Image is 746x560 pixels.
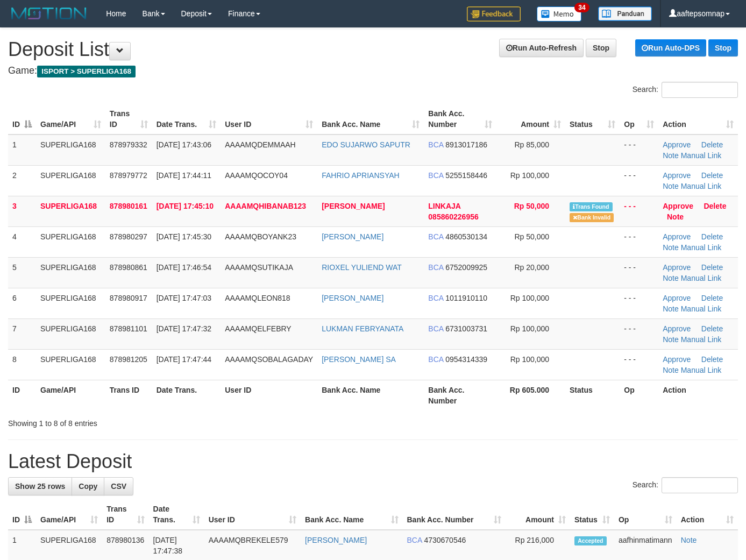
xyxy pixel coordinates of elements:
span: [DATE] 17:44:11 [157,171,211,180]
span: Copy [79,482,97,491]
h1: Deposit List [8,39,738,60]
td: SUPERLIGA168 [36,288,105,318]
label: Search: [633,82,738,98]
span: 878980161 [110,202,147,210]
th: ID: activate to sort column descending [8,499,36,530]
a: Note [663,366,679,374]
a: Manual Link [681,304,722,313]
span: Copy 0954314339 to clipboard [445,355,487,364]
th: Action: activate to sort column ascending [658,104,738,134]
img: panduan.png [598,6,652,21]
span: AAAAMQLEON818 [225,294,290,302]
a: Approve [663,171,691,180]
span: AAAAMQDEMMAAH [225,140,295,149]
td: SUPERLIGA168 [36,134,105,166]
td: SUPERLIGA168 [36,318,105,349]
th: Date Trans.: activate to sort column ascending [152,104,221,134]
th: Date Trans.: activate to sort column ascending [149,499,204,530]
span: Copy 4860530134 to clipboard [445,232,487,241]
td: SUPERLIGA168 [36,196,105,226]
a: Show 25 rows [8,477,72,495]
span: 878981205 [110,355,147,364]
span: Bank is not match [570,213,614,222]
a: Delete [701,324,723,333]
div: Showing 1 to 8 of 8 entries [8,414,303,429]
label: Search: [633,477,738,493]
th: Op: activate to sort column ascending [614,499,677,530]
a: [PERSON_NAME] SA [322,355,396,364]
th: User ID: activate to sort column ascending [204,499,301,530]
span: Copy 5255158446 to clipboard [445,171,487,180]
th: Action [658,380,738,410]
th: Bank Acc. Name: activate to sort column ascending [317,104,424,134]
td: 7 [8,318,36,349]
span: 878981101 [110,324,147,333]
a: Note [663,243,679,252]
span: BCA [428,294,443,302]
a: Note [663,151,679,160]
span: Copy 4730670546 to clipboard [424,536,466,544]
span: BCA [407,536,422,544]
th: Status: activate to sort column ascending [570,499,614,530]
span: Accepted [574,536,607,545]
span: 34 [574,3,589,12]
span: 878980861 [110,263,147,272]
span: 878979772 [110,171,147,180]
span: [DATE] 17:45:30 [157,232,211,241]
td: - - - [620,226,658,257]
a: Approve [663,232,691,241]
span: Rp 100,000 [510,171,549,180]
a: Manual Link [681,182,722,190]
td: 3 [8,196,36,226]
a: Delete [704,202,726,210]
span: Copy 1011910110 to clipboard [445,294,487,302]
a: Delete [701,232,723,241]
a: Note [681,536,697,544]
input: Search: [662,477,738,493]
th: Op [620,380,658,410]
a: Approve [663,324,691,333]
a: [PERSON_NAME] [322,202,385,210]
td: 8 [8,349,36,380]
a: Note [663,274,679,282]
a: Manual Link [681,335,722,344]
span: 878980917 [110,294,147,302]
th: Status [565,380,620,410]
th: Rp 605.000 [496,380,565,410]
span: Similar transaction found [570,202,613,211]
span: 878979332 [110,140,147,149]
span: [DATE] 17:45:10 [157,202,214,210]
th: Op: activate to sort column ascending [620,104,658,134]
h1: Latest Deposit [8,451,738,472]
span: BCA [428,171,443,180]
span: BCA [428,324,443,333]
th: Trans ID: activate to sort column ascending [102,499,148,530]
a: Delete [701,355,723,364]
th: Amount: activate to sort column ascending [506,499,570,530]
span: AAAAMQHIBANAB123 [225,202,306,210]
a: Note [663,304,679,313]
a: [PERSON_NAME] [322,294,383,302]
a: Note [663,182,679,190]
span: AAAAMQOCOY04 [225,171,288,180]
td: - - - [620,349,658,380]
a: Note [667,212,684,221]
span: 878980297 [110,232,147,241]
a: Approve [663,355,691,364]
a: Stop [586,39,616,57]
a: [PERSON_NAME] [305,536,367,544]
td: SUPERLIGA168 [36,257,105,288]
a: Approve [663,263,691,272]
td: - - - [620,288,658,318]
span: CSV [111,482,126,491]
a: Run Auto-DPS [635,39,706,56]
span: Rp 100,000 [510,294,549,302]
img: MOTION_logo.png [8,5,90,22]
th: Date Trans. [152,380,221,410]
td: - - - [620,257,658,288]
span: [DATE] 17:47:03 [157,294,211,302]
a: Manual Link [681,274,722,282]
a: EDO SUJARWO SAPUTR [322,140,410,149]
a: Delete [701,294,723,302]
a: Manual Link [681,243,722,252]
